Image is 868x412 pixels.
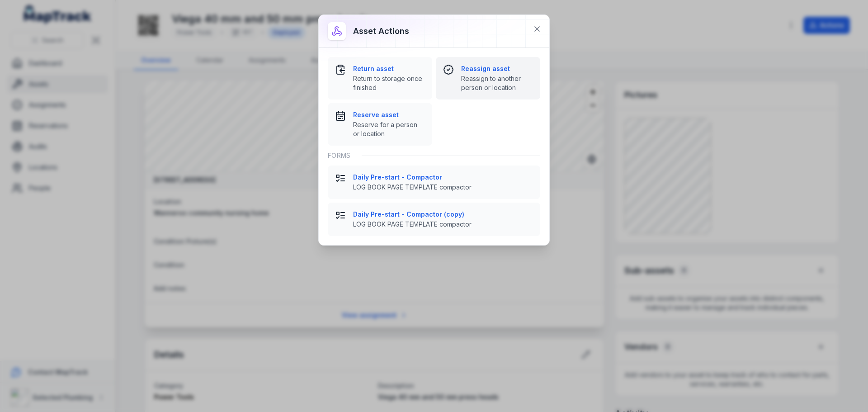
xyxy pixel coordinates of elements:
h3: Asset actions [353,25,409,38]
strong: Return asset [353,64,425,73]
span: Return to storage once finished [353,74,425,92]
strong: Reassign asset [461,64,533,73]
button: Daily Pre-start - CompactorLOG BOOK PAGE TEMPLATE compactor [328,166,540,199]
button: Reserve assetReserve for a person or location [328,103,432,146]
div: Forms [328,146,540,166]
span: Reassign to another person or location [461,74,533,92]
button: Daily Pre-start - Compactor (copy)LOG BOOK PAGE TEMPLATE compactor [328,203,540,236]
button: Reassign assetReassign to another person or location [436,57,540,99]
span: Reserve for a person or location [353,120,425,138]
span: LOG BOOK PAGE TEMPLATE compactor [353,220,533,229]
button: Return assetReturn to storage once finished [328,57,432,99]
span: LOG BOOK PAGE TEMPLATE compactor [353,183,533,192]
strong: Daily Pre-start - Compactor (copy) [353,210,533,219]
strong: Daily Pre-start - Compactor [353,173,533,182]
strong: Reserve asset [353,110,425,119]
